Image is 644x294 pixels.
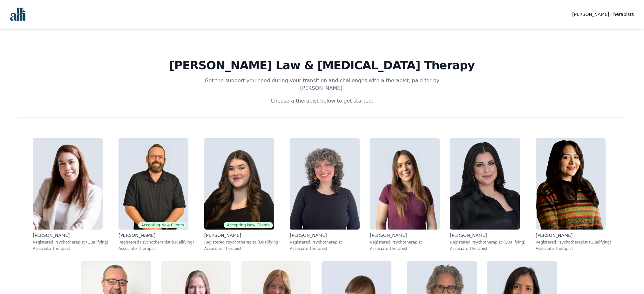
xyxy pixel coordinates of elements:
[290,246,360,251] p: Associate Therapist
[572,12,634,17] span: [PERSON_NAME] Therapists
[33,246,108,251] p: Associate Therapist
[536,232,611,238] p: [PERSON_NAME]
[370,246,440,251] p: Associate Therapist
[536,138,606,230] img: Luisa_Diaz Flores
[365,133,445,256] a: Natalie_Taylor[PERSON_NAME]Registered PsychotherapistAssociate Therapist
[10,8,25,21] img: alli logo
[531,133,616,256] a: Luisa_Diaz Flores[PERSON_NAME]Registered Psychotherapist (Qualifying)Associate Therapist
[290,138,360,230] img: Jordan_Nardone
[290,232,360,238] p: [PERSON_NAME]
[119,138,188,230] img: Josh_Cadieux
[450,232,525,238] p: [PERSON_NAME]
[119,232,194,238] p: [PERSON_NAME]
[113,133,199,256] a: Josh_CadieuxAccepting New Clients[PERSON_NAME]Registered Psychotherapist (Qualifying)Associate Th...
[450,240,525,245] p: Registered Psychotherapist (Qualifying)
[204,232,280,238] p: [PERSON_NAME]
[204,246,280,251] p: Associate Therapist
[224,222,273,228] span: Accepting New Clients
[18,59,626,72] h1: [PERSON_NAME] Law & [MEDICAL_DATA] Therapy
[33,232,108,238] p: [PERSON_NAME]
[138,222,187,228] span: Accepting New Clients
[200,97,444,105] p: Choose a therapist below to get started.
[119,240,194,245] p: Registered Psychotherapist (Qualifying)
[33,240,108,245] p: Registered Psychotherapist (Qualifying)
[204,138,274,230] img: Olivia_Snow
[33,138,103,230] img: Ava_Pouyandeh
[204,240,280,245] p: Registered Psychotherapist (Qualifying)
[370,240,440,245] p: Registered Psychotherapist
[536,246,611,251] p: Associate Therapist
[290,240,360,245] p: Registered Psychotherapist
[450,138,520,230] img: Heather_Kay
[445,133,531,256] a: Heather_Kay[PERSON_NAME]Registered Psychotherapist (Qualifying)Associate Therapist
[28,133,113,256] a: Ava_Pouyandeh[PERSON_NAME]Registered Psychotherapist (Qualifying)Associate Therapist
[119,246,194,251] p: Associate Therapist
[199,133,285,256] a: Olivia_SnowAccepting New Clients[PERSON_NAME]Registered Psychotherapist (Qualifying)Associate The...
[370,232,440,238] p: [PERSON_NAME]
[450,246,525,251] p: Associate Therapist
[200,77,444,92] p: Get the support you need during your transition and challenges with a therapist, paid for by [PER...
[536,240,611,245] p: Registered Psychotherapist (Qualifying)
[572,10,634,18] a: [PERSON_NAME] Therapists
[285,133,365,256] a: Jordan_Nardone[PERSON_NAME]Registered PsychotherapistAssociate Therapist
[370,138,440,230] img: Natalie_Taylor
